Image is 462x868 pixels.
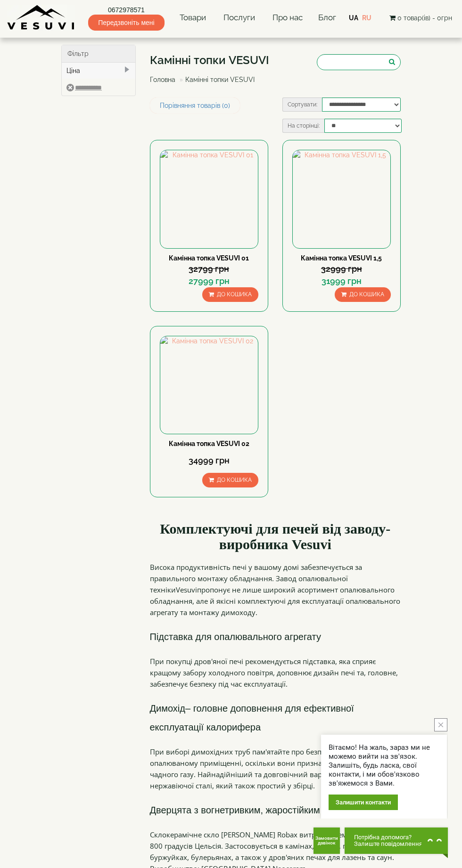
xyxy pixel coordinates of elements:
[362,14,371,22] a: RU
[169,440,249,447] a: Камінна топка VESUVI 02
[62,63,135,79] div: Ціна
[293,150,390,248] img: Камінна топка VESUVI 1,5
[292,536,331,552] span: Vesuvi
[160,336,258,434] img: Камінна топка VESUVI 02
[150,656,401,690] p: При покупці дров'яної печі рекомендується підставка, яка сприяє кращому забору холодного повітря,...
[397,14,452,22] span: 0 товар(ів) - 0грн
[354,841,422,847] span: Залиште повідомлення
[150,97,240,114] a: Порівняння товарів (0)
[282,119,324,133] label: На сторінці:
[150,805,349,815] span: Дверцята з вогнетривким, жаростійким склом
[345,827,448,854] button: Chat button
[354,834,422,841] span: Потрібна допомога?
[349,291,384,298] span: До кошика
[150,561,401,618] p: Висока продуктивність печі у вашому домі забезпечується за правильного монтажу обладнання. Завод ...
[88,15,164,31] span: Передзвоніть мені
[88,5,164,15] a: 0672978571
[160,263,258,275] div: 32799 грн
[150,54,269,66] h1: Камінні топки VESUVI
[318,13,336,22] a: Блог
[217,477,252,483] span: До кошика
[282,97,322,112] label: Сортувати:
[301,254,382,262] a: Камінна топка VESUVI 1,5
[434,718,447,731] button: close button
[329,743,439,788] div: Вітаємо! На жаль, зараз ми не можемо вийти на зв'язок. Залишіть, будь ласка, свої контакти, і ми ...
[7,5,75,31] img: Завод VESUVI
[315,836,338,845] span: Замовити дзвінок
[221,7,257,29] a: Послуги
[62,45,135,63] div: Фільтр
[329,795,398,810] div: Залишити контакти
[217,291,252,298] span: До кошика
[177,7,208,29] a: Товари
[150,703,185,714] span: Димохід
[160,275,258,287] div: 27999 грн
[177,75,255,84] li: Камінні топки VESUVI
[150,632,321,642] span: Підставка для опалювального агрегату
[150,699,401,737] h3: – головне доповнення для ефективної експлуатації калорифера
[270,7,305,29] a: Про нас
[160,454,258,467] div: 34999 грн
[387,13,455,23] button: 0 товар(ів) - 0грн
[349,14,358,22] a: UA
[150,746,401,791] p: При виборі димохідних труб пам'ятайте про безпеку проживання в опалюваному приміщенні, оскільки в...
[313,827,340,854] button: Get Call button
[160,150,258,248] img: Камінна топка VESUVI 01
[335,287,391,302] button: До кошика
[176,585,197,594] span: Vesuvi
[160,521,390,552] span: Комплектуючі для печей від заводу-виробника
[169,254,249,262] a: Камінна топка VESUVI 01
[150,76,175,83] a: Головна
[202,287,258,302] button: До кошика
[292,263,391,275] div: 32999 грн
[292,275,391,287] div: 31999 грн
[202,473,258,487] button: До кошика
